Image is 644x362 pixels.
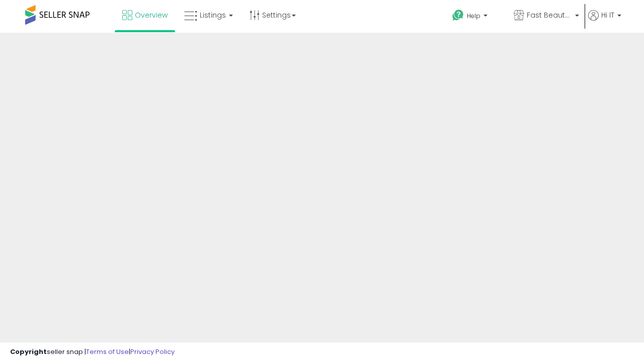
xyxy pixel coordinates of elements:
[10,347,175,357] div: seller snap | |
[135,10,168,20] span: Overview
[444,2,505,33] a: Help
[467,12,480,20] span: Help
[527,10,572,20] span: Fast Beauty ([GEOGRAPHIC_DATA])
[86,347,129,356] a: Terms of Use
[452,9,464,22] i: Get Help
[588,10,621,33] a: Hi IT
[10,347,47,356] strong: Copyright
[601,10,614,20] span: Hi IT
[200,10,226,20] span: Listings
[130,347,175,356] a: Privacy Policy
